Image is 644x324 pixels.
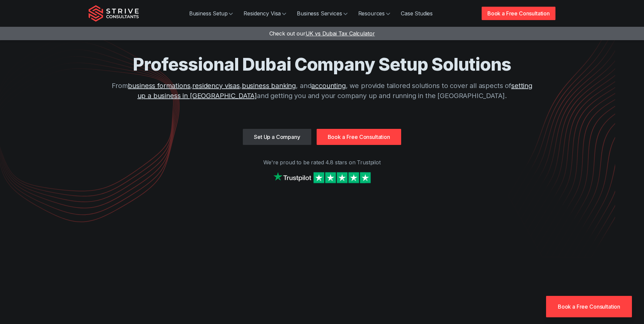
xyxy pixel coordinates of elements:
[107,81,537,101] p: From , , , and , we provide tailored solutions to cover all aspects of and getting you and your c...
[243,129,311,145] a: Set Up a Company
[192,82,240,90] a: residency visas
[306,30,375,37] span: UK vs Dubai Tax Calculator
[89,158,555,166] p: We're proud to be rated 4.8 stars on Trustpilot
[269,30,375,37] a: Check out ourUK vs Dubai Tax Calculator
[107,54,537,75] h1: Professional Dubai Company Setup Solutions
[272,170,372,185] img: Strive on Trustpilot
[482,7,555,20] a: Book a Free Consultation
[242,82,296,90] a: business banking
[291,7,353,20] a: Business Services
[128,82,190,90] a: business formations
[238,7,291,20] a: Residency Visa
[311,82,345,90] a: accounting
[184,7,238,20] a: Business Setup
[546,296,632,317] a: Book a Free Consultation
[395,7,438,20] a: Case Studies
[317,129,401,145] a: Book a Free Consultation
[353,7,396,20] a: Resources
[89,5,139,22] img: Strive Consultants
